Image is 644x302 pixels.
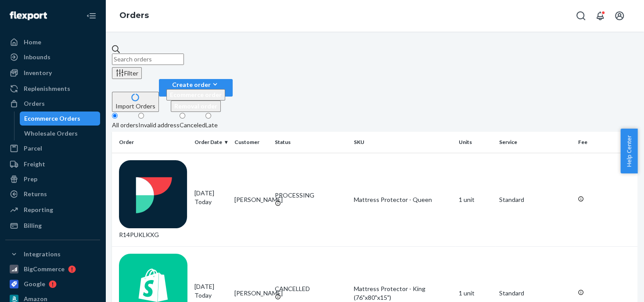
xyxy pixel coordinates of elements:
[194,198,228,206] p: Today
[170,91,222,98] span: Ecommerce order
[5,277,100,291] a: Google
[83,7,100,25] button: Close Navigation
[119,160,187,240] div: R14PUKLKXG
[611,7,628,25] button: Open account menu
[5,50,100,64] a: Inbounds
[620,129,637,173] button: Help Center
[194,282,228,300] div: [DATE]
[574,132,637,153] th: Fee
[5,97,100,111] a: Orders
[455,132,496,153] th: Units
[112,3,156,29] ol: breadcrumbs
[24,280,45,288] div: Google
[5,35,100,49] a: Home
[24,38,41,47] div: Home
[180,121,205,129] div: Canceled
[112,54,184,65] input: Search orders
[20,111,101,126] a: Ecommerce Orders
[24,68,52,77] div: Inventory
[499,289,571,298] p: Standard
[138,121,180,129] div: Invalid address
[24,265,65,273] div: BigCommerce
[5,219,100,233] a: Billing
[24,129,78,138] div: Wholesale Orders
[205,121,218,129] div: Late
[24,190,47,198] div: Returns
[5,66,100,80] a: Inventory
[138,113,144,119] input: Invalid address
[112,113,118,119] input: All orders
[24,144,42,153] div: Parcel
[275,191,347,200] div: PROCESSING
[24,205,53,214] div: Reporting
[112,132,191,153] th: Order
[166,89,225,101] button: Ecommerce order
[180,113,185,119] input: Canceled
[171,101,221,112] button: Removal order
[112,67,142,79] button: Filter
[5,247,100,261] button: Integrations
[191,132,231,153] th: Order Date
[499,195,571,204] p: Standard
[20,126,101,140] a: Wholesale Orders
[10,11,47,20] img: Flexport logo
[5,187,100,201] a: Returns
[112,121,138,129] div: All orders
[275,284,347,293] div: CANCELLED
[231,153,271,247] td: [PERSON_NAME]
[591,7,609,25] button: Open notifications
[234,138,268,146] div: Customer
[24,114,80,123] div: Ecommerce Orders
[205,113,211,119] input: Late
[24,221,42,230] div: Billing
[5,172,100,186] a: Prep
[496,132,575,153] th: Service
[5,141,100,155] a: Parcel
[5,203,100,217] a: Reporting
[166,80,225,89] div: Create order
[572,7,590,25] button: Open Search Box
[112,92,159,112] button: Import Orders
[24,175,37,183] div: Prep
[24,160,45,169] div: Freight
[354,195,452,204] div: Mattress Protector - Queen
[119,11,149,20] a: Orders
[159,79,233,97] button: Create orderEcommerce orderRemoval order
[5,82,100,96] a: Replenishments
[174,102,217,110] span: Removal order
[271,132,350,153] th: Status
[5,262,100,276] a: BigCommerce
[24,250,61,259] div: Integrations
[24,53,50,61] div: Inbounds
[354,284,452,302] div: Mattress Protector - King (76"x80"x15")
[350,132,455,153] th: SKU
[194,189,228,206] div: [DATE]
[24,99,45,108] div: Orders
[5,157,100,171] a: Freight
[194,291,228,300] p: Today
[455,153,496,247] td: 1 unit
[24,84,70,93] div: Replenishments
[115,68,138,78] div: Filter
